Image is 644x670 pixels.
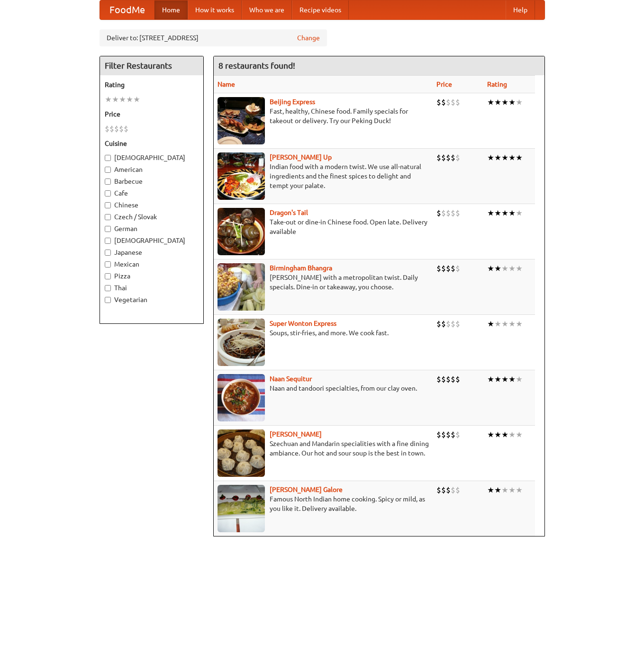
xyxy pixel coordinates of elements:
[451,208,455,218] li: $
[133,94,140,105] li: ★
[494,374,501,384] li: ★
[455,485,460,495] li: $
[124,124,128,134] li: $
[487,80,507,88] a: Rating
[516,263,523,274] li: ★
[436,374,441,384] li: $
[105,238,111,244] input: [DEMOGRAPHIC_DATA]
[494,319,501,329] li: ★
[446,429,451,440] li: $
[487,319,494,329] li: ★
[494,97,501,107] li: ★
[218,374,265,421] img: naansequitur.jpg
[436,97,441,107] li: $
[270,153,332,161] a: [PERSON_NAME] Up
[436,208,441,218] li: $
[105,188,199,198] label: Cafe
[441,208,446,218] li: $
[105,167,111,173] input: American
[270,375,312,383] b: Naan Sequitur
[105,124,109,134] li: $
[446,152,451,163] li: $
[105,261,111,268] input: Mexican
[451,97,455,107] li: $
[270,98,315,106] b: Beijing Express
[100,0,154,19] a: FoodMe
[114,124,119,134] li: $
[441,429,446,440] li: $
[516,485,523,495] li: ★
[501,152,508,163] li: ★
[218,97,265,144] img: beijing.jpg
[451,319,455,329] li: $
[218,162,429,190] p: Indian food with a modern twist. We use all-natural ingredients and the finest spices to delight ...
[487,208,494,218] li: ★
[119,94,126,105] li: ★
[487,263,494,274] li: ★
[446,97,451,107] li: $
[455,429,460,440] li: $
[446,374,451,384] li: $
[436,263,441,274] li: $
[487,97,494,107] li: ★
[270,320,336,327] a: Super Wonton Express
[501,485,508,495] li: ★
[105,236,199,245] label: [DEMOGRAPHIC_DATA]
[436,152,441,163] li: $
[270,430,322,438] a: [PERSON_NAME]
[446,208,451,218] li: $
[105,297,111,303] input: Vegetarian
[441,97,446,107] li: $
[516,97,523,107] li: ★
[105,224,199,233] label: German
[451,263,455,274] li: $
[508,429,516,440] li: ★
[105,155,111,161] input: [DEMOGRAPHIC_DATA]
[455,97,460,107] li: $
[105,285,111,291] input: Thai
[494,263,501,274] li: ★
[218,319,265,366] img: superwonton.jpg
[494,152,501,163] li: ★
[126,94,133,105] li: ★
[100,29,327,46] div: Deliver to: [STREET_ADDRESS]
[105,248,199,257] label: Japanese
[270,209,308,216] a: Dragon's Tail
[436,319,441,329] li: $
[441,319,446,329] li: $
[105,200,199,210] label: Chinese
[455,152,460,163] li: $
[292,0,349,19] a: Recipe videos
[487,152,494,163] li: ★
[451,152,455,163] li: $
[218,384,429,393] p: Naan and tandoori specialties, from our clay oven.
[218,80,235,88] a: Name
[109,124,114,134] li: $
[105,214,111,220] input: Czech / Slovak
[218,152,265,200] img: curryup.jpg
[441,263,446,274] li: $
[487,485,494,495] li: ★
[516,319,523,329] li: ★
[112,94,119,105] li: ★
[436,485,441,495] li: $
[508,263,516,274] li: ★
[105,271,199,281] label: Pizza
[451,429,455,440] li: $
[455,374,460,384] li: $
[218,494,429,513] p: Famous North Indian home cooking. Spicy or mild, as you like it. Delivery available.
[487,374,494,384] li: ★
[105,259,199,269] label: Mexican
[242,0,292,19] a: Who we are
[270,486,343,493] a: [PERSON_NAME] Galore
[218,217,429,236] p: Take-out or dine-in Chinese food. Open late. Delivery available
[105,202,111,208] input: Chinese
[494,485,501,495] li: ★
[455,208,460,218] li: $
[105,295,199,304] label: Vegetarian
[105,109,199,119] h5: Price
